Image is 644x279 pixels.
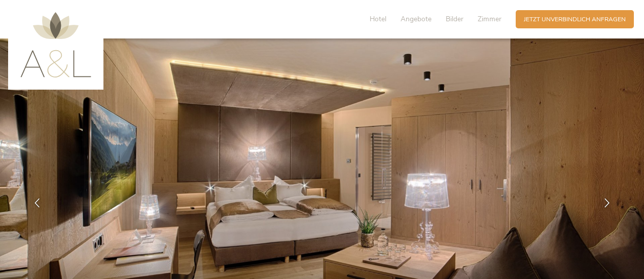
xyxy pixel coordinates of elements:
span: Jetzt unverbindlich anfragen [524,15,626,24]
span: Hotel [370,14,386,24]
img: AMONTI & LUNARIS Wellnessresort [20,12,91,77]
span: Bilder [446,14,463,24]
span: Angebote [401,14,432,24]
span: Zimmer [478,14,502,24]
